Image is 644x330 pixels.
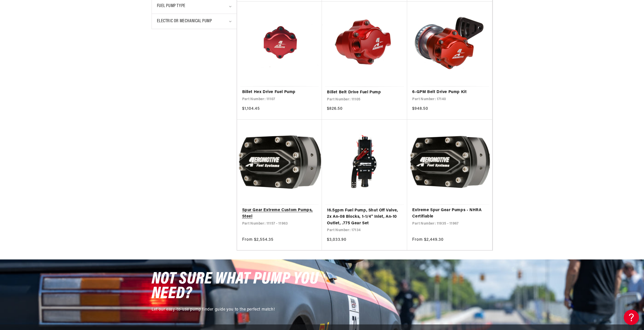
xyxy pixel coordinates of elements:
[412,207,487,220] a: Extreme Spur Gear Pumps - NHRA Certifiable
[327,89,402,96] a: Billet Belt Drive Fuel Pump
[157,18,212,25] span: Electric or Mechanical Pump
[157,14,232,29] summary: Electric or Mechanical Pump (0 selected)
[157,3,185,10] span: Fuel Pump Type
[412,89,487,96] a: 6-GPM Belt Drive Pump Kit
[327,207,402,227] a: 16.5gpm Fuel Pump, Shut Off Valve, 2x An-08 Blocks, 1-1/4" Inlet, An-10 Outlet, .775 Gear Set
[152,271,319,302] span: NOT SURE WHAT PUMP YOU NEED?
[152,306,324,313] p: Let our easy-to-use pump finder guide you to the perfect match!
[242,207,317,220] a: Spur Gear Extreme Custom Pumps, Steel
[242,89,317,96] a: Billet Hex Drive Fuel Pump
